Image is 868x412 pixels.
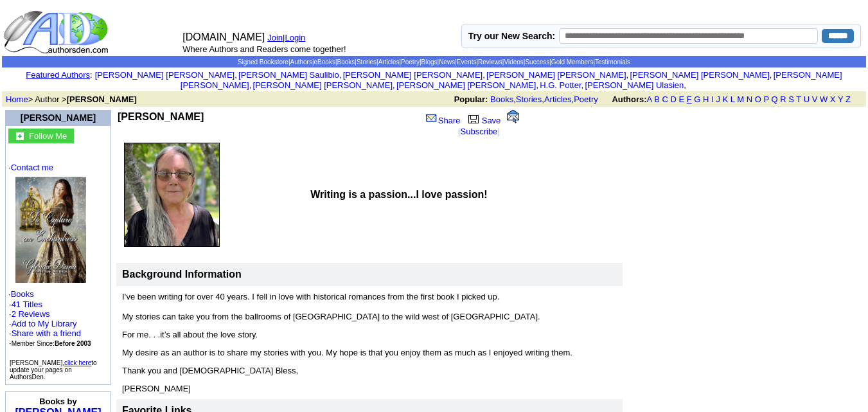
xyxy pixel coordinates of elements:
[283,33,310,42] font: |
[490,94,513,104] a: Books
[3,10,111,55] img: logo_ad.gif
[574,94,598,104] a: Poetry
[26,70,90,80] a: Featured Authors
[341,72,342,79] font: i
[468,31,555,41] label: Try our New Search:
[804,94,810,104] a: U
[540,80,581,90] a: H.G. Potter
[118,123,407,136] iframe: fb:like Facebook Social Plugin
[772,72,773,79] font: i
[182,44,346,54] font: Where Authors and Readers come together!
[654,94,660,104] a: B
[267,33,283,42] a: Join
[731,94,735,104] a: L
[771,94,777,104] a: Q
[694,94,700,104] a: G
[118,111,204,122] b: [PERSON_NAME]
[461,127,498,136] a: Subscribe
[465,116,501,125] a: Save
[820,94,828,104] a: W
[830,94,836,104] a: X
[525,58,549,66] a: Success
[426,113,437,123] img: share_page.gif
[11,289,34,299] a: Books
[796,94,801,104] a: T
[485,72,486,79] font: i
[630,70,769,80] a: [PERSON_NAME] [PERSON_NAME]
[8,163,108,348] font: · ·
[122,348,617,357] p: My desire as an author is to share my stories with you. My hope is that you enjoy them as much as...
[583,82,585,89] font: i
[15,177,86,283] img: 68952.jpg
[12,328,81,338] a: Share with a friend
[612,94,646,104] b: Authors:
[497,127,500,136] font: ]
[396,80,536,90] a: [PERSON_NAME] [PERSON_NAME]
[55,340,91,347] b: Before 2003
[12,340,91,347] font: Member Since:
[29,130,67,141] a: Follow Me
[12,300,42,309] a: 41 Titles
[181,70,842,90] a: [PERSON_NAME] [PERSON_NAME]
[253,80,393,90] a: [PERSON_NAME] [PERSON_NAME]
[401,58,420,66] a: Poetry
[747,94,752,104] a: N
[507,110,519,123] img: alert.gif
[544,94,572,104] a: Articles
[251,82,252,89] font: i
[11,163,53,172] a: Contact me
[21,112,96,123] a: [PERSON_NAME]
[314,58,335,66] a: eBooks
[122,292,499,301] font: I’ve been writing for over 40 years. I fell in love with historical romances from the first book ...
[703,94,709,104] a: H
[26,70,92,80] font: :
[457,58,477,66] a: Events
[686,82,687,89] font: i
[95,70,842,90] font: , , , , , , , , , ,
[504,58,523,66] a: Videos
[628,72,630,79] font: i
[238,58,288,66] a: Signed Bookstore
[595,58,630,66] a: Testimonials
[723,94,729,104] a: K
[439,58,455,66] a: News
[458,127,461,136] font: [
[538,82,540,89] font: i
[122,312,617,321] p: My stories can take you from the ballrooms of [GEOGRAPHIC_DATA] to the wild west of [GEOGRAPHIC_D...
[122,366,617,375] p: Thank you and [DEMOGRAPHIC_DATA] Bless,
[662,94,668,104] a: C
[238,58,630,66] span: | | | | | | | | | | | | | |
[16,132,24,140] img: gc.jpg
[812,94,818,104] a: V
[122,384,617,393] p: [PERSON_NAME]
[238,70,339,80] a: [PERSON_NAME] Saulibio
[454,94,488,104] b: Popular:
[124,143,220,247] img: 926.jpg
[647,94,652,104] a: A
[122,330,617,339] p: For me. . .it’s all about the love story.
[395,82,396,89] font: i
[337,58,355,66] a: Books
[12,319,77,328] a: Add to My Library
[6,94,137,104] font: > Author >
[310,189,487,200] b: Writing is a passion...I love passion!
[357,58,376,66] a: Stories
[716,94,720,104] a: J
[29,131,67,141] font: Follow Me
[421,58,438,66] a: Blogs
[95,70,235,80] a: [PERSON_NAME] [PERSON_NAME]
[678,94,684,104] a: E
[551,58,594,66] a: Gold Members
[290,58,312,66] a: Authors
[454,94,862,104] font: , , ,
[64,359,91,366] a: click here
[486,70,626,80] a: [PERSON_NAME] [PERSON_NAME]
[285,33,306,42] a: Login
[237,72,238,79] font: i
[846,94,851,104] a: Z
[39,397,77,406] b: Books by
[838,94,843,104] a: Y
[687,94,692,104] a: F
[780,94,786,104] a: R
